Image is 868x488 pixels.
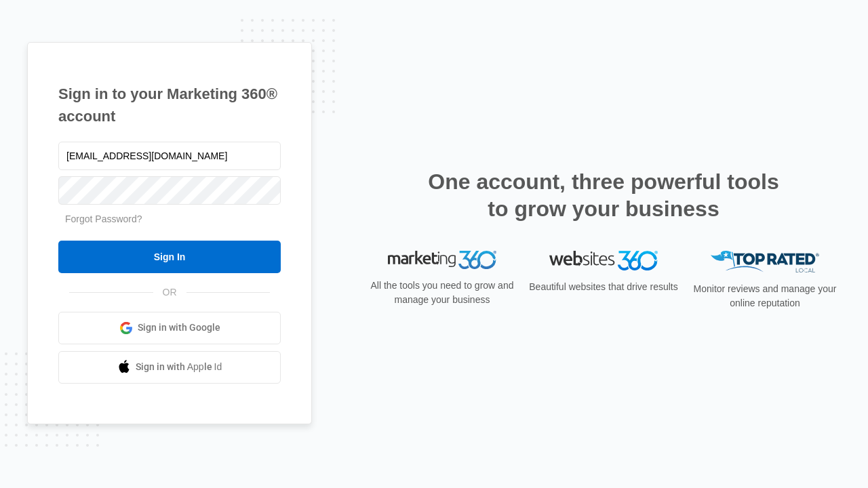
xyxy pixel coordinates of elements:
[58,312,281,344] a: Sign in with Google
[58,351,281,384] a: Sign in with Apple Id
[366,279,518,307] p: All the tools you need to grow and manage your business
[689,282,841,310] p: Monitor reviews and manage your online reputation
[711,251,819,273] img: Top Rated Local
[58,142,281,170] input: Email
[65,213,142,224] a: Forgot Password?
[424,168,783,222] h2: One account, three powerful tools to grow your business
[528,280,679,294] p: Beautiful websites that drive results
[388,251,496,270] img: Marketing 360
[138,321,220,335] span: Sign in with Google
[58,83,281,127] h1: Sign in to your Marketing 360® account
[153,285,186,300] span: OR
[136,360,222,374] span: Sign in with Apple Id
[549,251,658,270] img: Websites 360
[58,241,281,273] input: Sign In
